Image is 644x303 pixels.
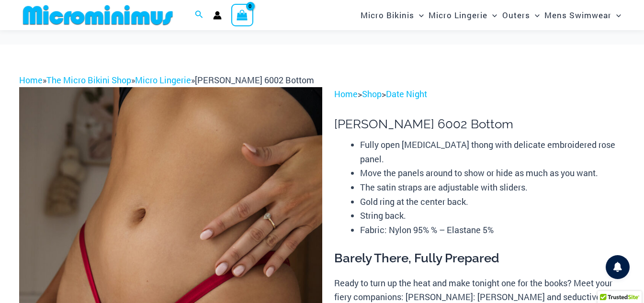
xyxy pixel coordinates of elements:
[195,74,314,86] span: [PERSON_NAME] 6002 Bottom
[334,250,625,267] h3: Barely There, Fully Prepared
[358,3,426,27] a: Micro BikinisMenu ToggleMenu Toggle
[334,117,625,132] h1: [PERSON_NAME] 6002 Bottom
[611,3,621,27] span: Menu Toggle
[386,88,427,100] a: Date Night
[530,3,540,27] span: Menu Toggle
[231,4,253,26] a: View Shopping Cart, empty
[19,74,43,86] a: Home
[334,88,358,100] a: Home
[487,3,497,27] span: Menu Toggle
[544,3,611,27] span: Mens Swimwear
[360,180,625,195] li: The satin straps are adjustable with sliders.
[362,88,382,100] a: Shop
[334,87,625,101] p: > >
[361,3,414,27] span: Micro Bikinis
[426,3,499,27] a: Micro LingerieMenu ToggleMenu Toggle
[360,138,625,166] li: Fully open [MEDICAL_DATA] thong with delicate embroidered rose panel.
[542,3,623,27] a: Mens SwimwearMenu ToggleMenu Toggle
[360,209,625,223] li: String back.
[213,11,222,20] a: Account icon link
[195,9,203,22] a: Search icon link
[502,3,530,27] span: Outers
[360,195,625,209] li: Gold ring at the center back.
[46,74,131,86] a: The Micro Bikini Shop
[19,4,177,26] img: MM SHOP LOGO FLAT
[500,3,542,27] a: OutersMenu ToggleMenu Toggle
[360,223,625,237] li: Fabric: Nylon 95% % – Elastane 5%
[135,74,191,86] a: Micro Lingerie
[429,3,487,27] span: Micro Lingerie
[19,74,314,86] span: » » »
[360,166,625,180] li: Move the panels around to show or hide as much as you want.
[414,3,424,27] span: Menu Toggle
[357,1,625,29] nav: Site Navigation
